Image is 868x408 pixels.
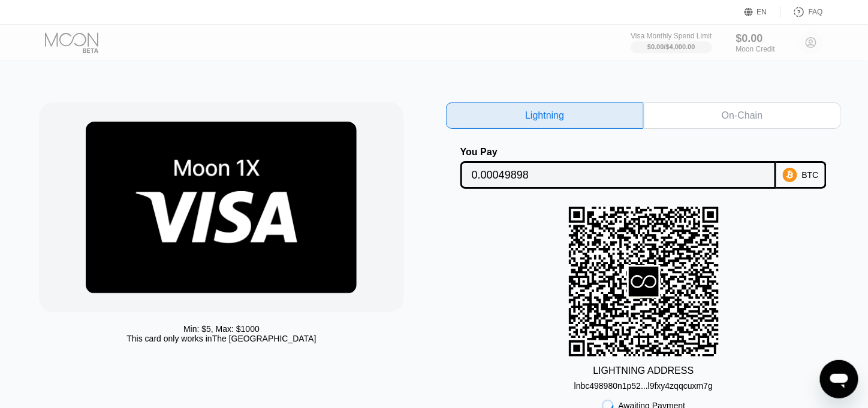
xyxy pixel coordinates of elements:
div: On-Chain [644,102,842,129]
div: BTC [802,170,819,180]
div: Visa Monthly Spend Limit$0.00/$4,000.00 [631,32,712,53]
div: You PayBTC [446,147,841,189]
div: $0.00 / $4,000.00 [647,43,695,50]
div: You Pay [460,147,776,158]
div: EN [745,6,781,18]
div: EN [757,8,767,16]
div: This card only works in The [GEOGRAPHIC_DATA] [126,334,316,343]
div: LIGHTNING ADDRESS [593,365,694,376]
div: Visa Monthly Spend Limit [631,32,712,40]
div: lnbc498980n1p52...l9fxy4zqqcuxm7g [574,381,713,391]
div: Lightning [446,102,644,129]
div: lnbc498980n1p52...l9fxy4zqqcuxm7g [574,376,713,391]
div: FAQ [781,6,823,18]
div: FAQ [809,8,823,16]
div: On-Chain [722,110,762,122]
iframe: Button to launch messaging window [820,360,858,398]
div: Lightning [525,110,564,122]
div: Min: $ 5 , Max: $ 1000 [183,324,260,334]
